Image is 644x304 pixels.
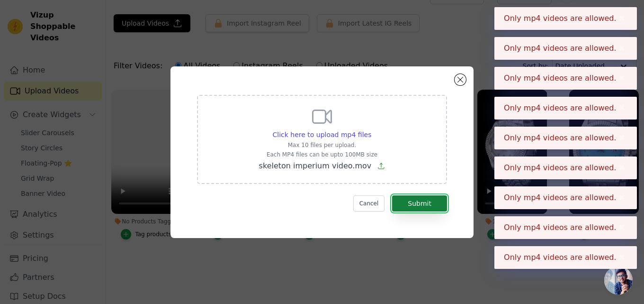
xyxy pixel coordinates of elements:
div: Only mp4 videos are allowed. [494,37,637,60]
div: Only mp4 videos are allowed. [494,246,637,269]
button: Close [617,13,627,24]
button: Close [617,73,627,84]
button: Close [617,132,627,144]
a: Ouvrir le chat [604,266,633,295]
button: Close [617,252,627,263]
div: Only mp4 videos are allowed. [494,157,637,179]
div: Only mp4 videos are allowed. [494,7,637,30]
button: Submit [392,195,447,212]
button: Close modal [455,74,466,85]
button: Close [617,162,627,174]
button: Close [617,192,627,203]
button: Close [617,222,627,233]
p: Each MP4 files can be upto 100MB size [259,151,385,158]
p: Max 10 files per upload. [259,141,385,149]
div: Only mp4 videos are allowed. [494,67,637,90]
div: Only mp4 videos are allowed. [494,97,637,120]
button: Close [617,102,627,114]
div: Only mp4 videos are allowed. [494,216,637,239]
div: Only mp4 videos are allowed. [494,127,637,149]
button: Close [617,43,627,54]
span: Click here to upload mp4 files [273,131,372,138]
span: skeleton imperium video.mov [259,161,372,170]
button: Cancel [353,195,385,212]
div: Only mp4 videos are allowed. [494,186,637,209]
